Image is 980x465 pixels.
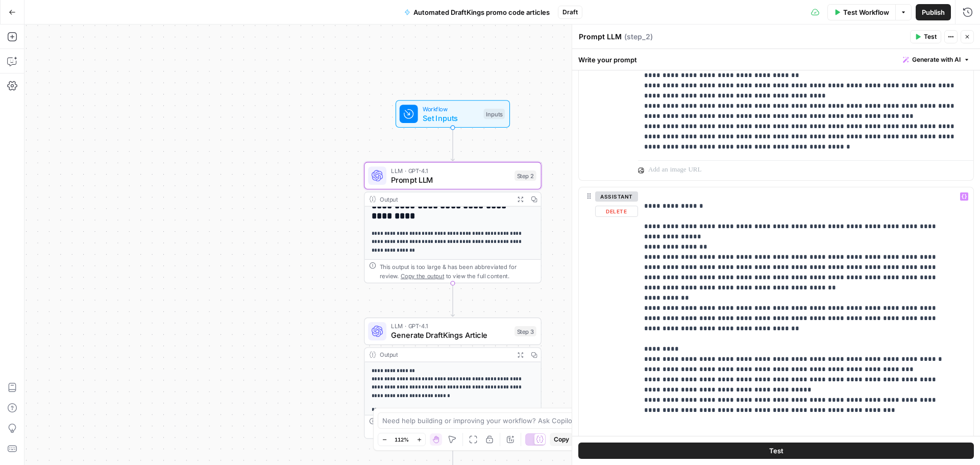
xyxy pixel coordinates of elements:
[451,128,455,161] g: Edge from start to step_2
[380,350,510,359] div: Output
[550,433,573,446] button: Copy
[562,8,578,17] span: Draft
[899,53,974,66] button: Generate with AI
[398,4,556,20] button: Automated DraftKings promo code articles
[554,435,569,444] span: Copy
[916,4,951,20] button: Publish
[572,49,980,70] div: Write your prompt
[912,55,961,64] span: Generate with AI
[579,32,622,42] textarea: Prompt LLM
[514,170,536,181] div: Step 2
[391,174,510,185] span: Prompt LLM
[595,191,638,202] button: assistant
[578,443,974,459] button: Test
[922,7,945,17] span: Publish
[413,7,550,17] span: Automated DraftKings promo code articles
[910,30,941,43] button: Test
[395,435,409,444] span: 112%
[924,32,937,41] span: Test
[380,262,536,280] div: This output is too large & has been abbreviated for review. to view the full content.
[595,206,638,217] button: Delete
[843,7,889,17] span: Test Workflow
[484,109,505,119] div: Inputs
[514,326,536,336] div: Step 3
[391,166,510,175] span: LLM · GPT-4.1
[624,32,653,42] span: ( step_2 )
[769,446,783,456] span: Test
[827,4,895,20] button: Test Workflow
[401,273,444,279] span: Copy the output
[391,330,510,341] span: Generate DraftKings Article
[423,112,479,124] span: Set Inputs
[364,100,541,128] div: WorkflowSet InputsInputs
[380,194,510,204] div: Output
[451,283,455,316] g: Edge from step_2 to step_3
[391,322,510,331] span: LLM · GPT-4.1
[423,104,479,113] span: Workflow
